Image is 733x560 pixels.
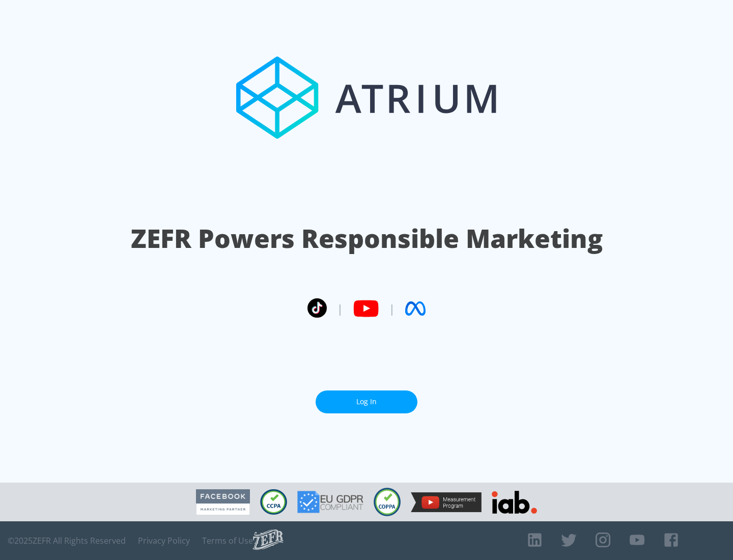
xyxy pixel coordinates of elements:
span: © 2025 ZEFR All Rights Reserved [8,536,126,546]
span: | [337,301,343,316]
span: | [389,301,395,316]
img: GDPR Compliant [297,491,363,513]
img: Facebook Marketing Partner [196,489,250,515]
h1: ZEFR Powers Responsible Marketing [131,221,603,256]
a: Log In [316,390,417,413]
a: Terms of Use [202,536,253,546]
img: COPPA Compliant [374,488,401,516]
img: YouTube Measurement Program [411,492,482,512]
a: Privacy Policy [138,536,190,546]
img: CCPA Compliant [260,489,287,515]
img: IAB [492,491,537,514]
